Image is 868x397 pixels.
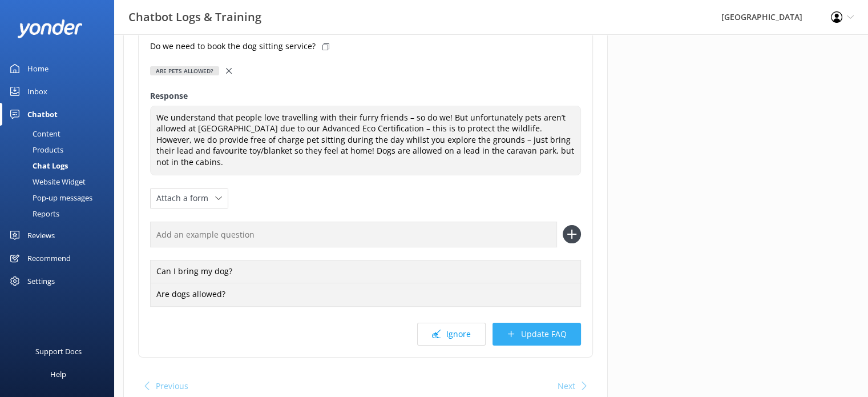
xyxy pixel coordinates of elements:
img: yonder-white-logo.png [17,19,83,38]
p: Do we need to book the dog sitting service? [150,40,316,53]
a: Content [7,126,114,142]
input: Add an example question [150,222,557,247]
a: Website Widget [7,174,114,190]
a: Chat Logs [7,158,114,174]
label: Response [150,90,581,102]
a: Products [7,142,114,158]
h3: Chatbot Logs & Training [128,8,261,26]
div: Settings [27,270,55,292]
div: Can I bring my dog? [150,260,581,284]
div: Content [7,126,60,142]
textarea: We understand that people love travelling with their furry friends – so do we! But unfortunately ... [150,106,581,175]
div: Inbox [27,80,47,103]
div: Are pets allowed? [150,66,219,75]
div: Products [7,142,63,158]
div: Pop-up messages [7,190,92,206]
button: Update FAQ [492,323,581,346]
div: Reports [7,206,59,222]
button: Ignore [417,323,486,346]
div: Website Widget [7,174,86,190]
div: Home [27,57,49,80]
div: Reviews [27,224,55,247]
div: Chatbot [27,103,58,126]
div: Are dogs allowed? [150,283,581,307]
div: Help [50,363,66,386]
span: Attach a form [156,192,215,204]
div: Support Docs [35,340,82,363]
a: Pop-up messages [7,190,114,206]
div: Chat Logs [7,158,68,174]
a: Reports [7,206,114,222]
div: Recommend [27,247,71,270]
